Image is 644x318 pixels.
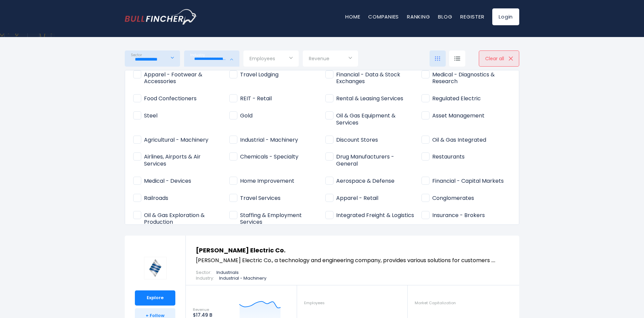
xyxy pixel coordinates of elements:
[421,137,486,144] span: Oil & Gas Integrated
[190,53,205,57] span: Industry
[133,212,223,226] span: Oil & Gas Exploration & Production
[407,13,430,20] a: Ranking
[229,95,272,102] span: REIT - Retail
[325,178,394,185] span: Aerospace & Defense
[421,178,504,185] span: Financial - Capital Markets
[368,13,399,20] a: Companies
[133,195,168,202] span: Railroads
[133,112,157,119] span: Steel
[229,153,298,161] span: Chemicals - Specialty
[325,212,414,219] span: Integrated Freight & Logistics
[460,13,484,20] a: Register
[325,137,378,144] span: Discount Stores
[309,56,329,62] span: Revenue
[325,71,415,85] span: Financial - Data & Stock Exchanges
[133,153,223,168] span: Airlines, Airports & Air Services
[125,9,197,25] img: bullfincher logo
[421,71,511,85] span: Medical - Diagnostics & Research
[133,95,197,102] span: Food Confectioners
[325,195,378,202] span: Apparel - Retail
[421,195,474,202] span: Conglomerates
[229,178,294,185] span: Home Improvement
[125,9,197,25] a: Go to homepage
[438,13,452,20] a: Blog
[421,112,485,119] span: Asset Management
[325,95,403,102] span: Rental & Leasing Services
[421,212,485,219] span: Insurance - Brokers
[229,137,298,144] span: Industrial - Machinery
[421,153,465,161] span: Restaurants
[492,8,519,25] a: Login
[229,212,319,226] span: Staffing & Employment Services
[133,178,191,185] span: Medical - Devices
[133,137,208,144] span: Agricultural - Machinery
[421,95,481,102] span: Regulated Electric
[229,112,253,119] span: Gold
[229,71,279,78] span: Travel Lodging
[325,112,415,127] span: Oil & Gas Equipment & Services
[250,56,275,62] span: Employees
[133,71,223,85] span: Apparel - Footwear & Accessories
[345,13,360,20] a: Home
[229,195,281,202] span: Travel Services
[325,153,415,168] span: Drug Manufacturers - General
